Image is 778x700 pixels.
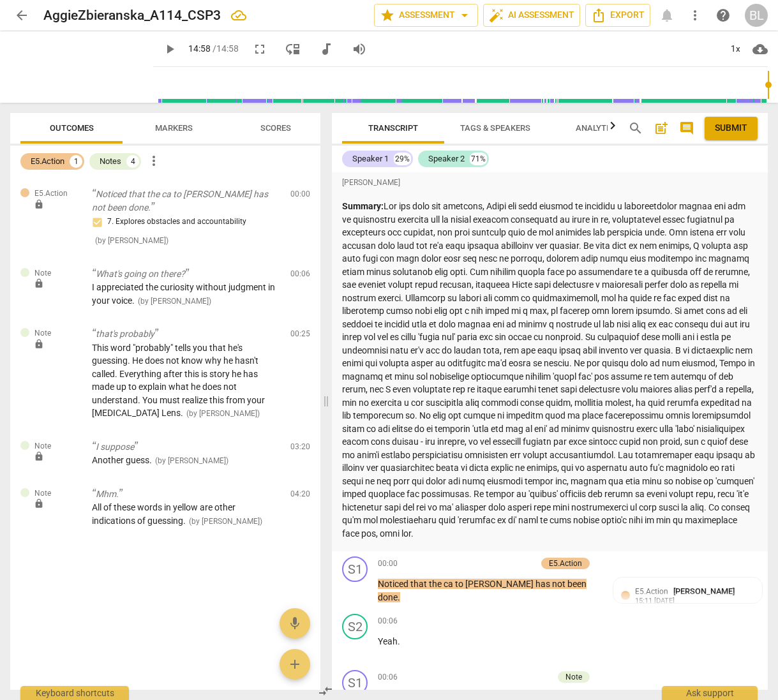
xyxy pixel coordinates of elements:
span: 00:00 [378,558,398,569]
div: Keyboard shortcuts [20,686,129,700]
span: help [715,8,731,23]
div: Speaker 2 [428,153,465,165]
span: mic [287,616,303,631]
button: Export [585,4,650,27]
span: E5.Action [34,188,68,199]
button: Assessment [374,4,478,27]
div: 29% [394,153,411,165]
span: been [567,579,587,589]
span: 00:06 [378,616,398,627]
span: E5.Action [635,587,668,596]
div: Note [565,671,582,683]
span: the [429,579,444,589]
span: Barbara Luther [673,586,735,596]
div: Notes [100,155,121,168]
span: Note [34,328,51,339]
span: fullscreen [252,41,267,57]
div: Change speaker [342,556,368,582]
span: ( by [PERSON_NAME] ) [186,409,260,418]
span: Another guess. [92,455,152,465]
span: 04:20 [290,489,310,500]
a: Help [712,4,735,27]
button: Play [158,38,181,61]
span: arrow_back [14,8,29,23]
span: arrow_drop_down [457,8,472,23]
p: that's probably [92,327,280,341]
span: lock [34,451,44,461]
span: move_down [285,41,301,57]
div: E5.Action [31,155,64,168]
span: [PERSON_NAME] [465,579,535,589]
button: Add outcome [280,649,310,680]
span: lock [34,278,44,288]
button: Search [625,118,646,138]
span: has [535,579,552,589]
div: 1x [723,39,747,59]
div: 1 [70,155,82,168]
span: lock [34,199,44,209]
span: lock [34,339,44,349]
span: that [410,579,429,589]
span: auto_fix_high [489,8,504,23]
span: lock [34,498,44,509]
div: E5.Action [549,558,582,569]
span: done [378,592,398,602]
button: View player as separate pane [281,38,304,61]
button: BL [745,4,768,27]
span: Yeah [378,636,398,646]
span: / 14:58 [213,43,239,54]
span: cloud_download [752,41,768,57]
span: Export [591,8,645,23]
span: ca [444,579,455,589]
span: Tags & Speakers [460,123,530,133]
span: All of these words in yellow are other indications of guessing. [92,502,236,526]
span: compare_arrows [318,683,333,699]
span: Transcript [368,123,418,133]
button: AI Assessment [483,4,580,27]
button: Switch to audio player [315,38,338,61]
span: volume_up [352,41,367,57]
button: Show/Hide comments [677,118,697,138]
span: more_vert [687,8,703,23]
span: to [455,579,465,589]
span: Noticed [378,579,410,589]
span: This word "probably" tells you that he's guessing. He does not know why he hasn't called. Everyth... [92,343,265,419]
span: comment [679,121,694,136]
button: Please Do Not Submit until your Assessment is Complete [705,117,758,140]
span: AI Assessment [489,8,574,23]
p: Mhm. [92,488,280,501]
h2: AggieZbieranska_A114_CSP3 [43,8,221,24]
p: What's going on there? [92,267,280,281]
span: Note [34,488,51,499]
span: star [380,8,395,23]
div: Change speaker [342,614,368,639]
span: Note [34,441,51,452]
p: I suppose [92,440,280,454]
strong: Summary: [342,201,384,211]
span: not [552,579,567,589]
span: I appreciated the curiosity without judgment in your voice. [92,282,275,306]
div: 71% [470,153,487,165]
div: Ask support [662,686,758,700]
span: play_arrow [162,41,177,57]
span: Submit [715,122,747,135]
div: Speaker 1 [352,153,389,165]
span: audiotrack [318,41,334,57]
button: Add voice note [280,608,310,639]
button: Fullscreen [248,38,271,61]
span: . [398,592,400,602]
span: Markers [155,123,193,133]
span: 03:20 [290,442,310,452]
button: Add summary [651,118,671,138]
div: Change speaker [342,670,368,696]
button: Volume [348,38,371,61]
span: 00:00 [290,189,310,200]
span: ( by [PERSON_NAME] ) [155,456,228,465]
span: add [287,657,303,672]
span: Assessment [380,8,472,23]
span: [PERSON_NAME] [342,177,400,188]
span: Note [34,268,51,279]
div: All changes saved [231,8,246,23]
span: ( by [PERSON_NAME] ) [95,236,168,245]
